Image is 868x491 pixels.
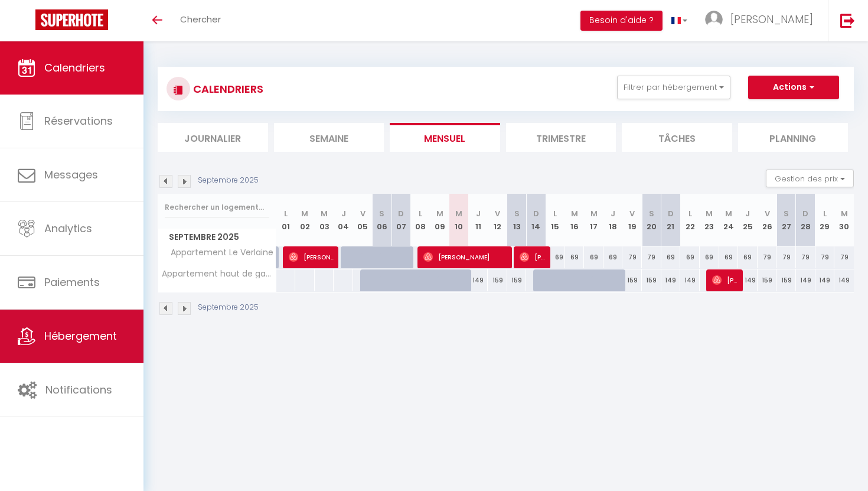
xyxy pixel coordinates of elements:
[680,194,700,246] th: 22
[815,194,835,246] th: 29
[553,208,557,219] abbr: L
[725,208,732,219] abbr: M
[301,208,308,219] abbr: M
[603,194,623,246] th: 18
[9,5,45,40] button: Ouvrir le widget de chat LiveChat
[44,221,92,236] span: Analytics
[495,208,500,219] abbr: V
[776,269,796,291] div: 159
[353,194,373,246] th: 05
[730,12,813,27] span: [PERSON_NAME]
[776,246,796,268] div: 79
[796,194,815,246] th: 28
[611,208,615,219] abbr: J
[815,246,835,268] div: 79
[661,194,681,246] th: 21
[776,194,796,246] th: 27
[688,208,692,219] abbr: L
[45,382,112,397] span: Notifications
[622,123,732,152] li: Tâches
[180,13,221,25] span: Chercher
[411,194,430,246] th: 08
[533,208,539,219] abbr: D
[436,208,443,219] abbr: M
[198,175,259,186] p: Septembre 2025
[476,208,481,219] abbr: J
[390,123,500,152] li: Mensuel
[719,194,739,246] th: 24
[160,269,278,278] span: Appartement haut de gamme – Lyon 6ème
[765,208,770,219] abbr: V
[520,246,546,268] span: [PERSON_NAME]
[469,269,488,291] div: 149
[580,11,663,31] button: Besoin d'aide ?
[565,194,585,246] th: 16
[661,269,681,291] div: 149
[668,208,674,219] abbr: D
[590,208,598,219] abbr: M
[488,269,507,291] div: 159
[834,194,854,246] th: 30
[35,9,108,30] img: Super Booking
[823,208,827,219] abbr: L
[571,208,578,219] abbr: M
[642,269,661,291] div: 159
[449,194,469,246] th: 10
[796,246,815,268] div: 79
[738,194,758,246] th: 25
[784,208,789,219] abbr: S
[546,246,565,268] div: 69
[315,194,334,246] th: 03
[506,123,616,152] li: Trimestre
[738,269,758,291] div: 149
[507,194,527,246] th: 13
[158,229,276,246] span: Septembre 2025
[766,170,854,187] button: Gestion des prix
[391,194,411,246] th: 07
[584,194,603,246] th: 17
[629,208,635,219] abbr: V
[341,208,346,219] abbr: J
[622,269,642,291] div: 159
[44,113,113,128] span: Réservations
[419,208,422,219] abbr: L
[565,246,585,268] div: 69
[706,208,713,219] abbr: M
[514,208,520,219] abbr: S
[160,246,276,259] span: Appartement Le Verlaine
[603,246,623,268] div: 69
[165,197,269,218] input: Rechercher un logement...
[295,194,315,246] th: 02
[284,208,288,219] abbr: L
[700,246,719,268] div: 69
[430,194,449,246] th: 09
[455,208,462,219] abbr: M
[719,246,739,268] div: 69
[617,76,730,99] button: Filtrer par hébergement
[802,208,808,219] abbr: D
[738,123,849,152] li: Planning
[190,76,263,102] h3: CALENDRIERS
[705,11,723,28] img: ...
[198,302,259,313] p: Septembre 2025
[748,76,839,99] button: Actions
[334,194,353,246] th: 04
[379,208,384,219] abbr: S
[321,208,328,219] abbr: M
[680,269,700,291] div: 149
[642,246,661,268] div: 79
[642,194,661,246] th: 20
[834,246,854,268] div: 79
[700,194,719,246] th: 23
[841,208,848,219] abbr: M
[44,60,105,75] span: Calendriers
[276,194,296,246] th: 01
[680,246,700,268] div: 69
[758,194,777,246] th: 26
[546,194,565,246] th: 15
[745,208,750,219] abbr: J
[815,269,835,291] div: 149
[274,123,384,152] li: Semaine
[398,208,404,219] abbr: D
[738,246,758,268] div: 69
